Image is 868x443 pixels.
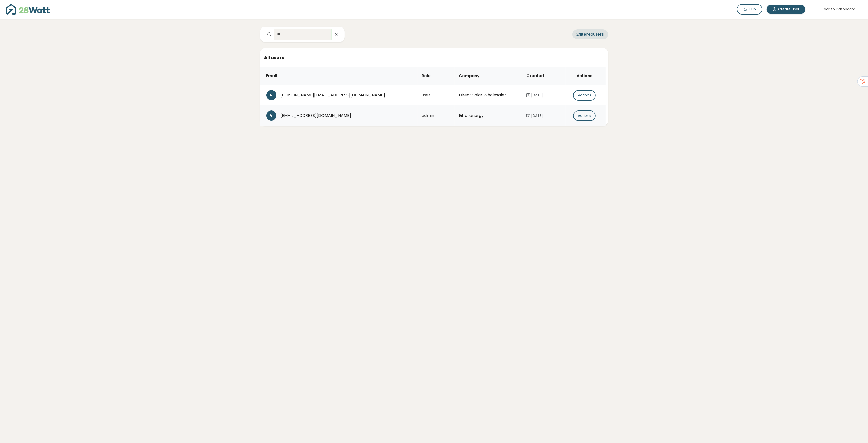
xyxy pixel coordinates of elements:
[572,29,608,39] span: 2 filtered users
[522,67,566,85] th: Created
[264,54,604,61] h5: All users
[281,92,414,98] div: [PERSON_NAME][EMAIL_ADDRESS][DOMAIN_NAME]
[281,113,414,119] div: [EMAIL_ADDRESS][DOMAIN_NAME]
[266,110,276,121] div: V
[737,4,762,15] button: Hub
[422,113,434,118] span: admin
[459,92,518,98] div: Direct Solar Wholesaler
[418,67,455,85] th: Role
[767,5,805,14] button: Create User
[566,67,605,85] th: Actions
[573,110,596,121] button: Actions
[526,113,562,118] div: [DATE]
[573,90,596,101] button: Actions
[526,93,562,98] div: [DATE]
[260,67,418,85] th: Email
[810,4,862,15] button: Back to Dashboard
[6,4,50,15] img: 28Watt
[422,92,430,98] span: user
[455,67,522,85] th: Company
[266,90,276,100] div: N
[459,113,518,119] div: Eiffel energy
